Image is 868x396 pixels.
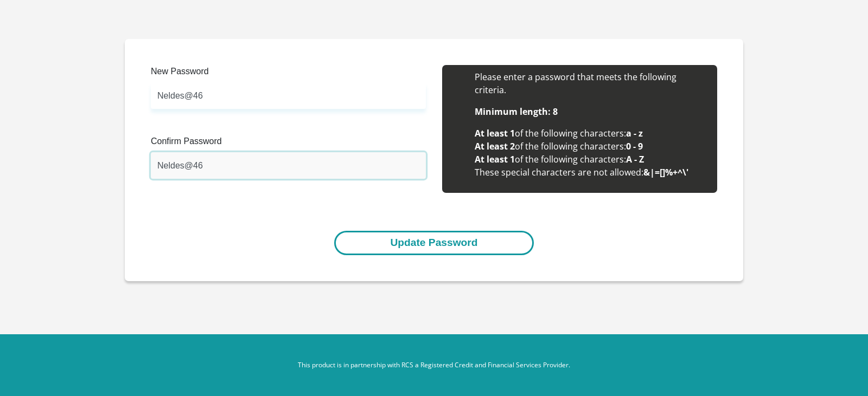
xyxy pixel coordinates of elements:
b: A - Z [626,153,644,165]
b: a - z [626,127,643,139]
label: New Password [151,65,426,82]
b: &|=[]%+^\' [643,166,688,178]
b: At least 2 [475,140,515,152]
p: This product is in partnership with RCS a Registered Credit and Financial Services Provider. [133,360,735,370]
b: At least 1 [475,153,515,165]
li: of the following characters: [475,127,706,140]
b: 0 - 9 [626,140,643,152]
input: Confirm Password [151,152,426,179]
label: Confirm Password [151,135,426,152]
b: At least 1 [475,127,515,139]
input: Enter new Password [151,82,426,109]
li: These special characters are not allowed: [475,166,706,179]
b: Minimum length: 8 [475,106,558,118]
li: of the following characters: [475,153,706,166]
li: Please enter a password that meets the following criteria. [475,70,706,96]
button: Update Password [334,231,533,255]
li: of the following characters: [475,140,706,153]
